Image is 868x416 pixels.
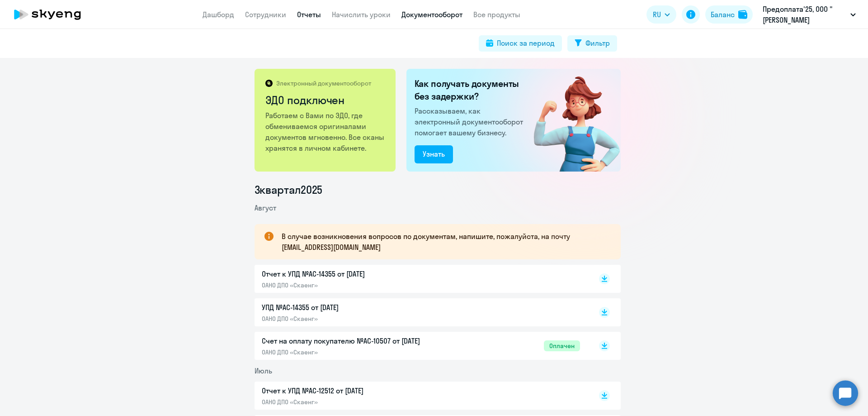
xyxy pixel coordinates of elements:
p: ОАНО ДПО «Скаенг» [262,315,452,323]
p: Электронный документооборот [276,79,371,87]
a: Сотрудники [245,10,286,19]
button: RU [646,5,676,24]
h2: Как получать документы без задержки? [415,77,527,103]
a: Все продукты [473,10,520,19]
p: В случае возникновения вопросов по документам, напишите, пожалуйста, на почту [EMAIL_ADDRESS][DOM... [282,231,604,253]
a: УПД №AC-14355 от [DATE]ОАНО ДПО «Скаенг» [262,302,580,323]
a: Отчет к УПД №AC-12512 от [DATE]ОАНО ДПО «Скаенг» [262,385,580,406]
button: Фильтр [567,35,617,52]
h2: ЭДО подключен [265,93,386,107]
button: Предоплата'25, ООО "[PERSON_NAME] РАМЕНСКОЕ" [758,4,860,25]
div: Поиск за период [497,38,555,48]
p: Предоплата'25, ООО "[PERSON_NAME] РАМЕНСКОЕ" [763,4,847,25]
button: Узнать [415,145,453,163]
a: Документооборот [401,10,462,19]
p: Отчет к УПД №AC-14355 от [DATE] [262,268,452,279]
span: Оплачен [544,340,580,351]
p: УПД №AC-14355 от [DATE] [262,302,452,313]
div: Узнать [423,148,445,159]
img: balance [738,10,747,19]
div: Баланс [711,9,735,20]
li: 3 квартал 2025 [255,182,621,197]
p: Отчет к УПД №AC-12512 от [DATE] [262,385,452,396]
p: ОАНО ДПО «Скаенг» [262,281,452,289]
a: Дашборд [203,10,234,19]
span: Июль [255,366,272,375]
div: Фильтр [585,38,610,48]
a: Счет на оплату покупателю №AC-10507 от [DATE]ОАНО ДПО «Скаенг»Оплачен [262,335,580,356]
p: ОАНО ДПО «Скаенг» [262,398,452,406]
p: Рассказываем, как электронный документооборот помогает вашему бизнесу. [415,105,527,138]
button: Балансbalance [705,5,753,24]
p: Счет на оплату покупателю №AC-10507 от [DATE] [262,335,452,346]
span: Август [255,203,276,212]
button: Поиск за период [479,35,562,52]
a: Начислить уроки [332,10,391,19]
span: RU [653,9,661,20]
p: ОАНО ДПО «Скаенг» [262,348,452,356]
a: Отчет к УПД №AC-14355 от [DATE]ОАНО ДПО «Скаенг» [262,268,580,289]
a: Отчеты [297,10,321,19]
p: Работаем с Вами по ЭДО, где обмениваемся оригиналами документов мгновенно. Все сканы хранятся в л... [265,110,386,153]
img: connected [519,69,621,172]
